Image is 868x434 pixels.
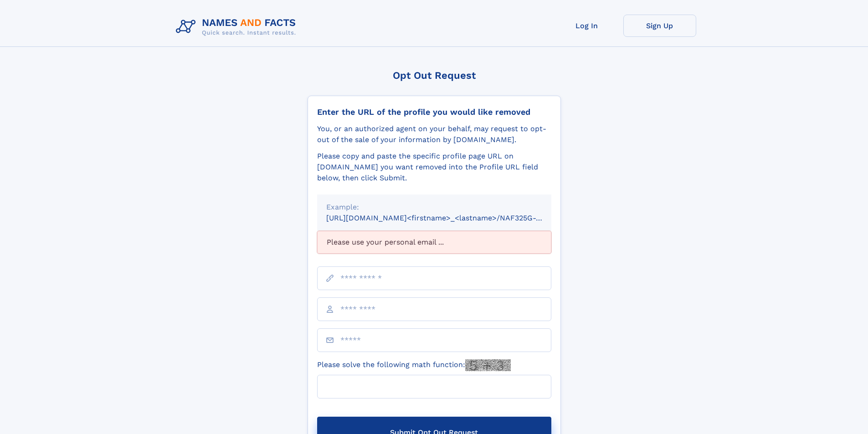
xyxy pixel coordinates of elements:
div: Please use your personal email ... [317,231,551,254]
small: [URL][DOMAIN_NAME]<firstname>_<lastname>/NAF325G-xxxxxxxx [326,214,569,222]
div: Please copy and paste the specific profile page URL on [DOMAIN_NAME] you want removed into the Pr... [317,151,551,184]
img: Logo Names and Facts [172,15,303,39]
div: Example: [326,202,542,213]
label: Please solve the following math function: [317,359,511,371]
div: Enter the URL of the profile you would like removed [317,107,551,117]
a: Sign Up [623,15,696,37]
div: You, or an authorized agent on your behalf, may request to opt-out of the sale of your informatio... [317,123,551,145]
a: Log In [550,15,623,37]
div: Opt Out Request [308,70,561,81]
